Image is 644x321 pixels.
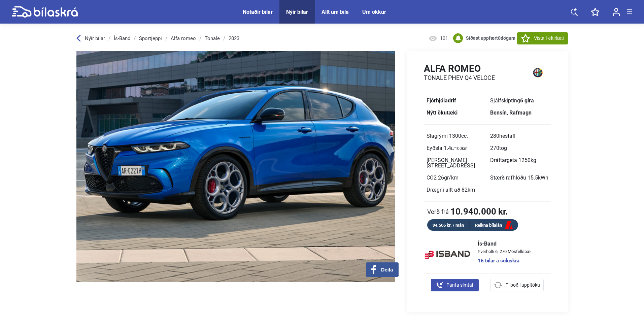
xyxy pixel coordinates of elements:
[139,36,162,41] a: Sportjeppi
[506,282,540,289] span: Tilboð í uppítöku
[531,157,536,163] span: kg
[366,262,399,277] button: Deila
[321,9,349,15] a: Allt um bíla
[490,97,534,104] span: Sjálfskipting
[499,133,515,139] span: hestafl
[490,174,548,181] span: Stærð rafhlöðu 15.5
[520,97,534,104] b: 6 gíra
[468,187,475,193] span: km
[538,174,548,181] span: kWh
[534,35,564,42] span: Vista í eftirlæti
[171,36,196,41] a: Alfa romeo
[517,32,568,44] button: Vista í eftirlæti
[424,63,495,74] h1: Alfa romeo
[490,133,515,139] span: 280
[85,35,105,41] span: Nýir bílar
[427,145,468,151] span: Eyðsla 1.4
[381,267,393,273] span: Deila
[205,36,220,41] a: Tonale
[446,282,473,289] span: Panta símtal
[478,241,531,247] span: Ís-Band
[427,174,459,181] span: CO2 26
[470,221,518,230] a: Reikna bílalán
[499,145,507,151] span: tog
[427,221,470,229] div: 94.506 kr. / mán
[424,74,495,82] h2: Tonale PHEV Q4 Veloce
[440,35,448,42] span: 101
[490,145,507,151] span: 270
[498,35,501,41] span: 0
[461,133,468,139] span: cc.
[427,208,449,215] span: Verð frá
[427,157,475,169] span: [PERSON_NAME][STREET_ADDRESS]
[114,36,130,41] a: Ís-Band
[427,97,456,104] b: Fjórhjóladrif
[427,109,457,116] b: Nýtt ökutæki
[490,109,532,116] b: Bensín, Rafmagn
[444,174,459,181] span: gr/km
[613,8,620,16] img: user-login.svg
[450,207,508,216] b: 10.940.000 kr.
[427,133,468,139] span: Slagrými 1300
[229,36,239,41] a: 2023
[243,9,273,15] a: Notaðir bílar
[478,249,531,254] span: Þverholti 6, 270 Mosfellsbæ
[362,9,386,15] a: Um okkur
[427,187,475,193] span: Drægni allt að 82
[490,157,536,163] span: Dráttargeta 1250
[478,258,531,263] a: 16 bílar á söluskrá
[451,146,468,151] sub: L/100km
[286,9,308,15] a: Nýir bílar
[466,35,515,41] b: Síðast uppfært dögum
